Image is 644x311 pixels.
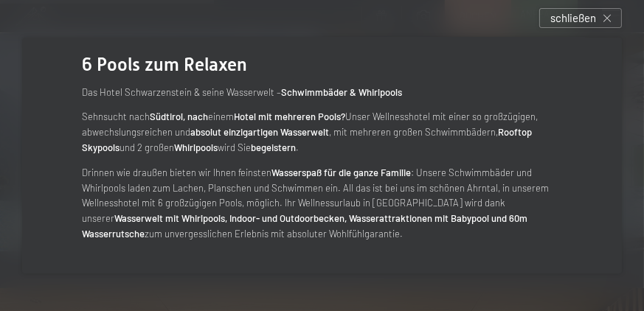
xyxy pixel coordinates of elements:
strong: Südtirol, nach [150,111,208,122]
strong: Wasserspaß für die ganze Familie [271,167,411,178]
strong: Hotel mit mehreren Pools? [234,111,345,122]
strong: Wasserwelt mit Whirlpools, Indoor- und Outdoorbecken, Wasserattraktionen mit Babypool und 60m Was... [82,212,527,240]
strong: absolut einzigartigen Wasserwelt [190,126,329,138]
strong: Schwimmbäder & Whirlpools [281,86,402,98]
span: 6 Pools zum Relaxen [82,54,247,75]
p: Drinnen wie draußen bieten wir Ihnen feinsten : Unsere Schwimmbäder und Whirlpools laden zum Lach... [82,165,561,242]
strong: Whirlpools [174,141,218,153]
span: schließen [550,10,596,26]
p: Sehnsucht nach einem Unser Wellnesshotel mit einer so großzügigen, abwechslungsreichen und , mit ... [82,109,561,155]
p: Das Hotel Schwarzenstein & seine Wasserwelt – [82,85,561,100]
strong: begeistern [251,141,296,153]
